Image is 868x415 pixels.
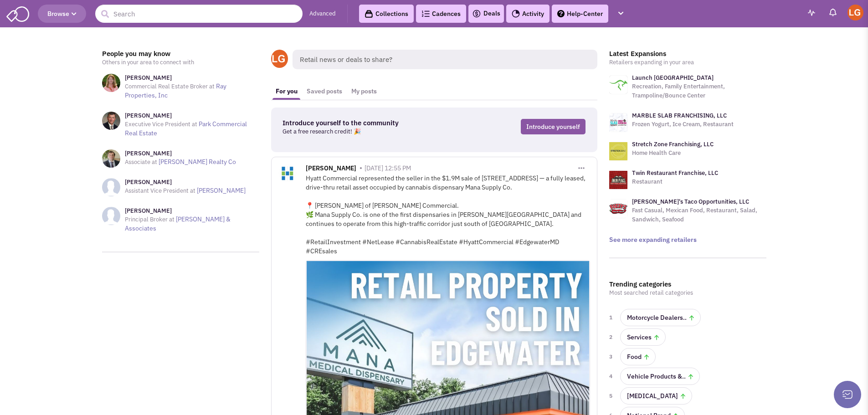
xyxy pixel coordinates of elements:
[421,10,430,17] img: Cadences_logo.png
[609,113,627,132] img: logo
[282,119,455,127] h3: Introduce yourself to the community
[125,215,231,232] a: [PERSON_NAME] & Associates
[306,174,590,256] div: Hyatt Commercial represented the seller in the $1.9M sale of [STREET_ADDRESS] — a fully leased, d...
[609,76,627,94] img: logo
[632,120,734,129] p: Frozen Yogurt, Ice Cream, Restaurant
[609,313,615,322] span: 1
[125,158,157,166] span: Associate at
[472,8,500,19] a: Deals
[512,10,520,18] img: Activity.png
[125,207,259,215] h3: [PERSON_NAME]
[102,178,120,196] img: NoImageAvailable1.jpg
[506,5,550,23] a: Activity
[102,207,120,225] img: NoImageAvailable1.jpg
[609,142,627,160] img: logo
[609,372,615,381] span: 4
[365,164,411,172] span: [DATE] 12:55 PM
[302,83,347,100] a: Saved posts
[95,5,303,23] input: Search
[347,83,381,100] a: My posts
[521,119,586,134] a: Introduce yourself
[609,171,627,189] img: logo
[609,58,766,67] p: Retailers expanding in your area
[632,74,714,82] a: Launch [GEOGRAPHIC_DATA]
[416,5,466,23] a: Cadences
[620,368,700,385] a: Vehicle Products &..
[620,328,666,346] a: Services
[609,391,615,400] span: 5
[609,333,615,342] span: 2
[609,288,766,297] p: Most searched retail categories
[552,5,608,23] a: Help-Center
[125,82,226,99] a: Ray Properties, Inc
[620,348,656,365] a: Food
[102,50,259,58] h3: People you may know
[472,8,481,19] img: icon-deals.svg
[271,83,302,100] a: For you
[125,82,215,90] span: Commercial Real Estate Broker at
[620,309,701,326] a: Motorcycle Dealers..
[557,10,565,17] img: help.png
[609,280,766,288] h3: Trending categories
[632,177,718,186] p: Restaurant
[847,5,863,20] img: Liz Greving
[125,178,246,186] h3: [PERSON_NAME]
[125,187,195,195] span: Assistant Vice President at
[632,112,727,119] a: MARBLE SLAB FRANCHISING, LLC
[197,186,246,195] a: [PERSON_NAME]
[632,140,714,148] a: Stretch Zone Franchising, LLC
[632,169,718,177] a: Twin Restaurant Franchise, LLC
[632,82,766,100] p: Recreation, Family Entertainment, Trampoline/Bounce Center
[609,50,766,58] h3: Latest Expansions
[125,120,247,137] a: Park Commercial Real Estate
[282,127,455,136] p: Get a free research credit! 🎉
[306,164,356,174] span: [PERSON_NAME]
[47,10,77,18] span: Browse
[125,112,259,120] h3: [PERSON_NAME]
[609,352,615,361] span: 3
[632,149,714,158] p: Home Health Care
[6,5,29,22] img: SmartAdmin
[609,236,697,244] a: See more expanding retailers
[38,5,86,23] button: Browse
[125,74,259,82] h3: [PERSON_NAME]
[365,10,373,18] img: icon-collection-lavender-black.svg
[293,50,597,69] span: Retail news or deals to share?
[309,10,336,18] a: Advanced
[125,149,236,158] h3: [PERSON_NAME]
[632,198,749,205] a: [PERSON_NAME]'s Taco Opportunities, LLC
[359,5,414,23] a: Collections
[632,206,766,224] p: Fast Casual, Mexican Food, Restaurant, Salad, Sandwich, Seafood
[159,158,236,166] a: [PERSON_NAME] Realty Co
[620,387,692,405] a: [MEDICAL_DATA]
[102,58,259,67] p: Others in your area to connect with
[609,200,627,218] img: logo
[125,215,175,223] span: Principal Broker at
[125,120,197,128] span: Executive Vice President at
